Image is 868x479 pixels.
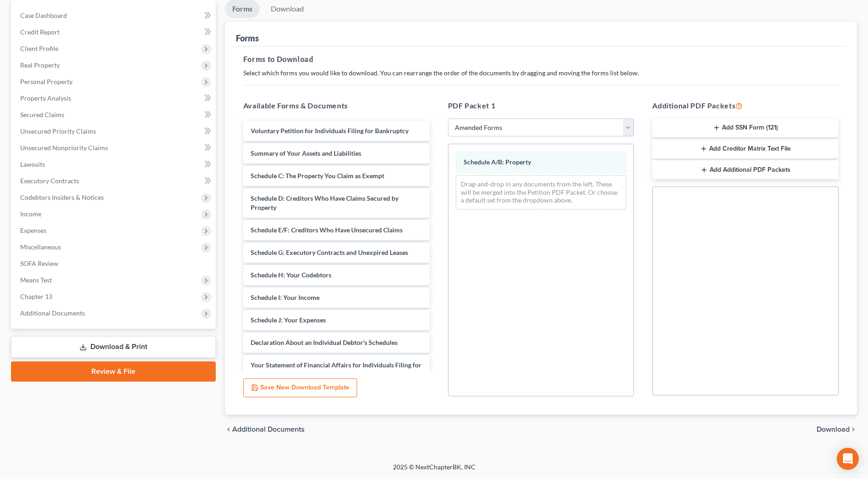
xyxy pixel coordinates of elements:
a: Lawsuits [13,156,216,173]
span: Declaration About an Individual Debtor's Schedules [251,338,398,346]
i: chevron_right [850,426,857,433]
h5: Additional PDF Packets [652,100,839,111]
a: Download & Print [11,336,216,358]
span: Schedule I: Your Income [251,293,319,301]
span: Schedule J: Your Expenses [251,316,326,324]
div: Open Intercom Messenger [837,448,859,470]
div: Drag-and-drop in any documents from the left. These will be merged into the Petition PDF Packet. ... [456,175,627,209]
span: Executory Contracts [20,177,79,185]
span: SOFA Review [20,259,58,267]
span: Real Property [20,61,60,69]
span: Miscellaneous [20,243,61,251]
a: Credit Report [13,24,216,40]
span: Schedule E/F: Creditors Who Have Unsecured Claims [251,226,403,234]
h5: Forms to Download [243,54,839,65]
button: Download chevron_right [817,426,857,433]
span: Case Dashboard [20,11,67,19]
h5: PDF Packet 1 [448,100,634,111]
a: Executory Contracts [13,173,216,189]
i: chevron_left [225,426,232,433]
a: Review & File [11,361,216,382]
span: Personal Property [20,78,73,85]
a: chevron_left Additional Documents [225,426,305,433]
span: Schedule C: The Property You Claim as Exempt [251,172,384,180]
span: Additional Documents [20,309,85,317]
div: 2025 © NextChapterBK, INC [173,462,696,479]
p: Select which forms you would like to download. You can rearrange the order of the documents by dr... [243,68,839,78]
a: Property Analysis [13,90,216,107]
span: Summary of Your Assets and Liabilities [251,149,361,157]
span: Additional Documents [232,426,305,433]
span: Property Analysis [20,94,71,102]
span: Client Profile [20,45,58,52]
a: Unsecured Nonpriority Claims [13,140,216,156]
div: Forms [236,33,259,44]
span: Schedule A/B: Property [464,158,531,166]
span: Codebtors Insiders & Notices [20,193,104,201]
span: Schedule G: Executory Contracts and Unexpired Leases [251,248,408,256]
span: Schedule D: Creditors Who Have Claims Secured by Property [251,194,398,211]
a: Unsecured Priority Claims [13,123,216,140]
span: Expenses [20,226,46,234]
h5: Available Forms & Documents [243,100,430,111]
span: Chapter 13 [20,293,52,300]
button: Add Additional PDF Packets [652,160,839,180]
span: Income [20,210,41,218]
span: Voluntary Petition for Individuals Filing for Bankruptcy [251,127,409,135]
span: Unsecured Nonpriority Claims [20,144,108,152]
span: Schedule H: Your Codebtors [251,271,331,279]
button: Save New Download Template [243,378,357,398]
span: Secured Claims [20,111,64,118]
span: Unsecured Priority Claims [20,127,96,135]
a: SOFA Review [13,255,216,272]
a: Secured Claims [13,107,216,123]
span: Credit Report [20,28,60,36]
span: Lawsuits [20,160,45,168]
button: Add Creditor Matrix Text File [652,139,839,158]
span: Download [817,426,850,433]
span: Means Test [20,276,52,284]
span: Your Statement of Financial Affairs for Individuals Filing for Bankruptcy [251,361,421,378]
a: Case Dashboard [13,7,216,24]
button: Add SSN Form (121) [652,118,839,138]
